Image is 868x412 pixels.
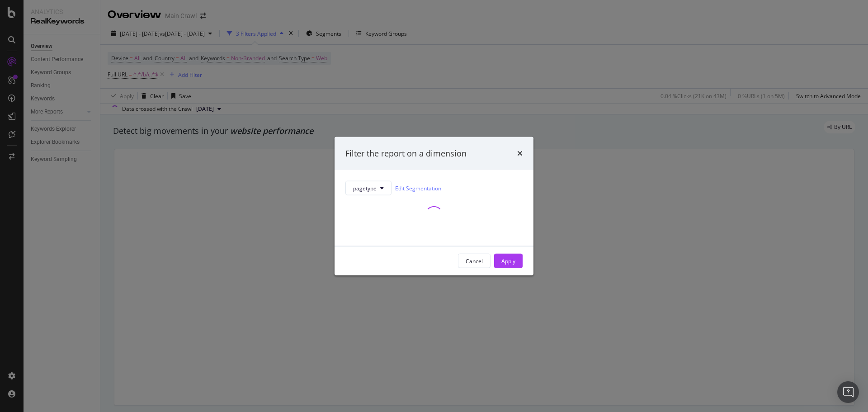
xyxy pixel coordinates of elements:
[466,257,483,265] div: Cancel
[345,147,467,159] div: Filter the report on a dimension
[494,254,523,268] button: Apply
[335,137,533,275] div: modal
[501,257,515,265] div: Apply
[837,381,859,403] div: Open Intercom Messenger
[353,184,377,192] span: pagetype
[345,181,392,195] button: pagetype
[395,183,441,193] a: Edit Segmentation
[458,254,491,268] button: Cancel
[517,147,523,159] div: times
